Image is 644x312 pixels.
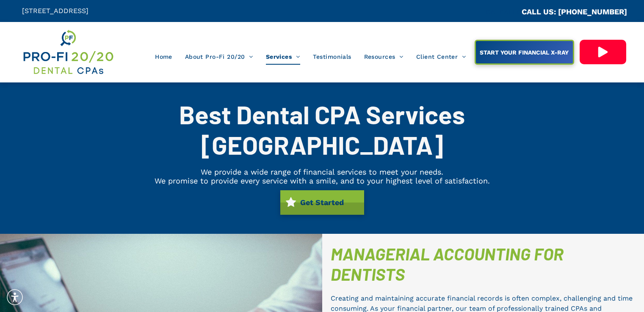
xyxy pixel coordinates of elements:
[280,190,364,215] a: Get Started
[201,167,443,176] span: We provide a wide range of financial services to meet your needs.
[260,49,307,65] a: Services
[331,244,564,284] span: MANAGERIAL ACCOUNTING FOR DENTISTS
[297,194,347,211] span: Get Started
[486,8,522,16] span: CA::CALLC
[522,7,627,16] a: CALL US: [PHONE_NUMBER]
[179,99,465,160] span: Best Dental CPA Services [GEOGRAPHIC_DATA]
[358,49,410,65] a: Resources
[22,7,88,15] span: [STREET_ADDRESS]
[477,45,572,60] span: START YOUR FINANCIAL X-RAY
[149,49,179,65] a: Home
[307,49,358,65] a: Testimonials
[179,49,260,65] a: About Pro-Fi 20/20
[475,40,574,65] a: START YOUR FINANCIAL X-RAY
[155,176,490,185] span: We promise to provide every service with a smile, and to your highest level of satisfaction.
[410,49,473,65] a: Client Center
[22,28,114,76] img: Get Dental CPA Consulting, Bookkeeping, & Bank Loans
